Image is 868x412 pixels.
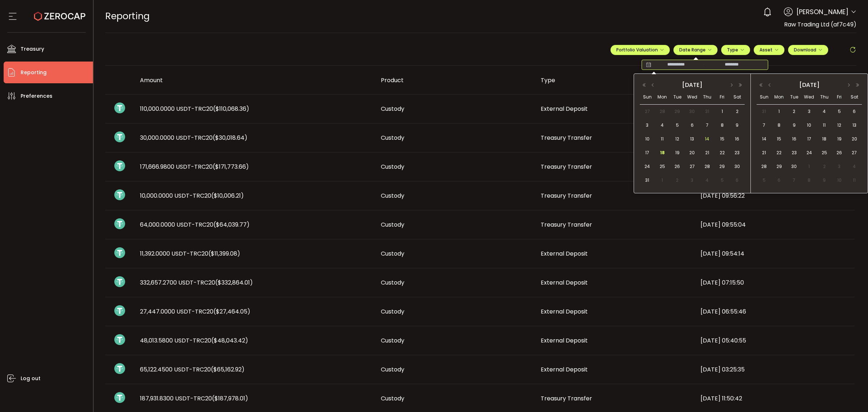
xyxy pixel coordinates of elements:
span: 25 [820,148,829,157]
span: 26 [835,148,844,157]
span: 9 [733,121,741,130]
span: Custody [381,192,404,200]
span: 1 [805,162,813,171]
th: Tue [787,90,802,105]
span: Custody [381,365,404,374]
span: 28 [703,162,711,171]
span: 5 [835,107,844,116]
button: Asset [754,45,784,55]
span: 26 [673,162,682,171]
img: usdt_portfolio.svg [114,102,125,113]
span: 24 [805,148,813,157]
span: ($332,864.01) [215,278,253,287]
span: 17 [805,135,813,143]
span: 13 [850,121,859,130]
th: Mon [655,90,669,105]
span: 4 [820,107,829,116]
span: 6 [850,107,859,116]
span: 10 [805,121,813,130]
span: Download [794,47,822,53]
div: [DATE] [775,80,844,91]
span: Treasury Transfer [541,220,592,229]
span: 7 [703,121,711,130]
span: 3 [805,107,813,116]
span: Custody [381,220,404,229]
img: usdt_portfolio.svg [114,392,125,403]
span: 29 [775,162,783,171]
th: Mon [772,90,787,105]
span: 23 [733,148,741,157]
span: Custody [381,307,404,316]
button: Download [788,45,828,55]
span: - [699,61,709,68]
span: 21 [703,148,711,157]
span: 65,122.4500 USDT-TRC20 [140,365,244,374]
span: 12 [835,121,844,130]
span: 15 [718,135,727,143]
span: 2 [733,107,741,116]
span: 3 [835,162,844,171]
span: Log out [21,373,41,384]
span: Treasury Transfer [541,163,592,171]
span: 171,666.9800 USDT-TRC20 [140,163,249,171]
span: Custody [381,163,404,171]
span: 6 [733,176,741,185]
span: 24 [643,162,652,171]
span: ($187,978.01) [212,394,248,403]
span: [PERSON_NAME] [796,7,848,17]
span: 15 [775,135,783,143]
span: External Deposit [541,336,588,345]
span: 6 [775,176,783,185]
span: ($30,018.64) [213,134,247,142]
span: 7 [790,176,799,185]
span: 21 [760,148,769,157]
span: 18 [658,148,667,157]
img: usdt_portfolio.svg [114,334,125,345]
button: Date Range [673,45,718,55]
span: External Deposit [541,365,588,374]
span: 27 [850,148,859,157]
img: usdt_portfolio.svg [114,305,125,316]
span: External Deposit [541,278,588,287]
span: 4 [703,176,711,185]
span: 14 [760,135,769,143]
span: 11,392.0000 USDT-TRC20 [140,249,240,258]
span: 23 [790,148,799,157]
span: 16 [790,135,799,143]
span: Custody [381,336,404,345]
th: Thu [817,90,832,105]
span: 11 [850,176,859,185]
div: [DATE] 06:55:46 [695,307,855,316]
img: usdt_portfolio.svg [114,189,125,200]
div: Type [535,76,695,84]
span: 28 [760,162,769,171]
span: Type [727,47,744,53]
span: 31 [760,107,769,116]
img: usdt_portfolio.svg [114,247,125,258]
span: ($171,773.66) [213,163,249,171]
span: 18 [820,135,829,143]
img: usdt_portfolio.svg [114,276,125,287]
th: Tue [670,90,685,105]
span: ($65,162.92) [211,365,244,374]
span: 22 [775,148,783,157]
span: 27,447.0000 USDT-TRC20 [140,307,250,316]
th: Sat [847,90,862,105]
div: Product [375,76,535,84]
span: External Deposit [541,249,588,258]
span: 7 [760,121,769,130]
span: Custody [381,134,404,142]
span: 5 [673,121,682,130]
span: Treasury Transfer [541,192,592,200]
span: 20 [688,148,697,157]
span: 19 [835,135,844,143]
span: 17 [643,148,652,157]
span: Asset [759,47,773,53]
span: 4 [850,162,859,171]
th: Sat [730,90,745,105]
span: 5 [760,176,769,185]
th: Sun [757,90,772,105]
th: Thu [700,90,715,105]
iframe: Chat Widget [832,377,868,412]
span: 1 [658,176,667,185]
